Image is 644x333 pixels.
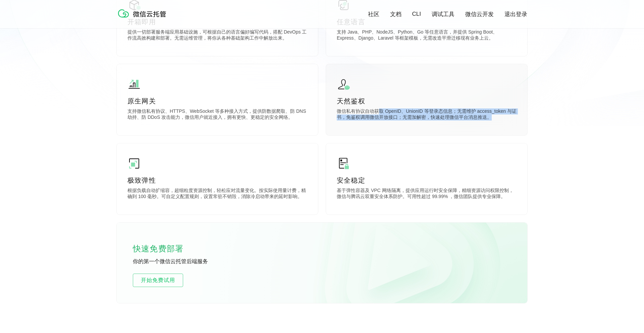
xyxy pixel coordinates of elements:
[390,10,401,18] a: 文档
[133,258,233,266] p: 你的第一个微信云托管后端服务
[133,242,200,255] p: 快速免费部署
[337,96,517,106] p: 天然鉴权
[337,176,517,185] p: 安全稳定
[127,176,307,185] p: 极致弹性
[337,188,517,201] p: 基于弹性容器及 VPC 网络隔离，提供应用运行时安全保障，精细资源访问权限控制，微信与腾讯云双重安全体系防护。可用性超过 99.99% ，微信团队提供专业保障。
[412,11,421,17] a: CLI
[504,10,527,18] a: 退出登录
[117,7,170,20] img: 微信云托管
[127,96,307,106] p: 原生网关
[465,10,494,18] a: 微信云开发
[368,10,379,18] a: 社区
[127,29,307,43] p: 提供一切部署服务端应用基础设施，可根据自己的语言偏好编写代码，搭配 DevOps 工作流高效构建和部署。无需运维管理，将你从各种基础架构工作中解放出来。
[337,108,517,122] p: 微信私有协议自动获取 OpenID、UnionID 等登录态信息；无需维护 access_token 与证书，免鉴权调用微信开放接口；无需加解密，快速处理微信平台消息推送。
[133,276,183,284] span: 开始免费试用
[127,188,307,201] p: 根据负载自动扩缩容，超细粒度资源控制，轻松应对流量变化。按实际使用量计费，精确到 100 毫秒。可自定义配置规则，设置常驻不销毁，消除冷启动带来的延时影响。
[127,108,307,122] p: 支持微信私有协议、HTTPS、WebSocket 等多种接入方式，提供防数据爬取、防 DNS 劫持、防 DDoS 攻击能力，微信用户就近接入，拥有更快、更稳定的安全网络。
[432,10,454,18] a: 调试工具
[337,29,517,43] p: 支持 Java、PHP、NodeJS、Python、Go 等任意语言，并提供 Spring Boot、Express、Django、Laravel 等框架模板，无需改造平滑迁移现有业务上云。
[117,15,170,21] a: 微信云托管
